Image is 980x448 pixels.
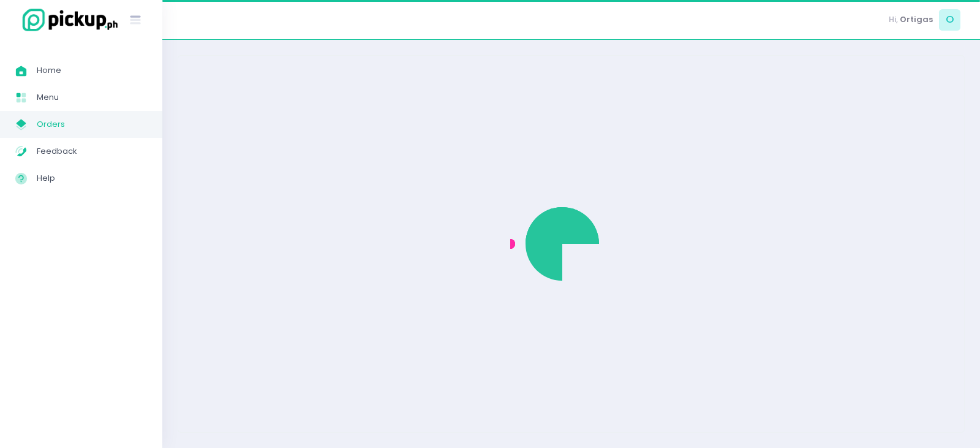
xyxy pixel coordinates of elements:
[37,89,147,105] span: Menu
[900,13,933,26] span: Ortigas
[37,170,147,186] span: Help
[939,9,960,31] span: O
[37,116,147,132] span: Orders
[15,7,119,33] img: logo
[37,63,147,78] span: Home
[37,143,147,159] span: Feedback
[889,13,898,26] span: Hi,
